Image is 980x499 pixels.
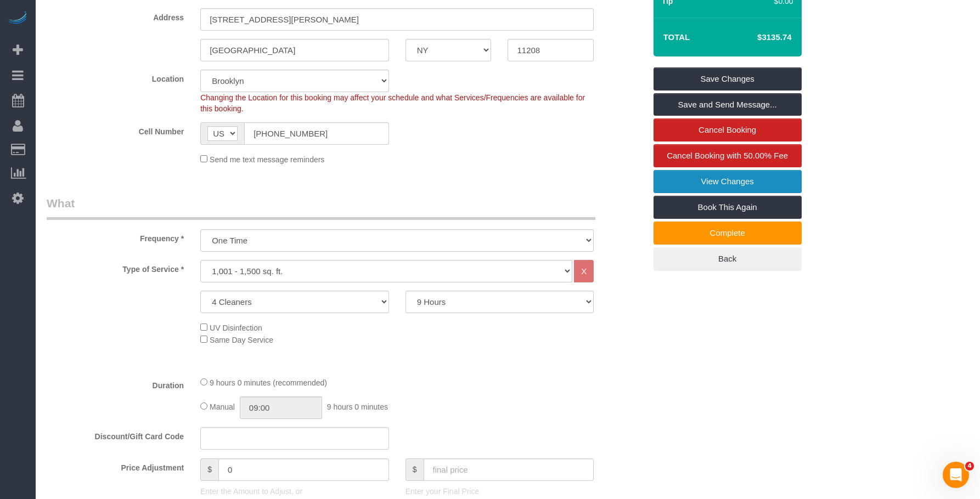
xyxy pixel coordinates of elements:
label: Cell Number [38,122,192,137]
label: Address [38,8,192,23]
span: $ [405,458,424,481]
legend: What [47,195,595,220]
input: Zip Code [508,39,594,61]
input: final price [424,458,594,481]
a: Book This Again [654,196,802,219]
label: Duration [38,376,192,391]
input: Cell Number [244,122,389,145]
a: Complete [654,222,802,245]
span: Cancel Booking with 50.00% Fee [667,151,788,160]
a: Save Changes [654,67,802,90]
h4: $3135.74 [725,33,791,42]
span: Same Day Service [210,336,273,344]
label: Price Adjustment [38,458,192,473]
label: Discount/Gift Card Code [38,427,192,442]
span: UV Disinfection [210,324,262,332]
a: Cancel Booking [654,118,802,141]
span: 4 [965,462,974,470]
img: Automaid Logo [7,11,29,26]
strong: Total [663,32,690,42]
span: Manual [210,402,235,411]
label: Location [38,70,192,84]
span: 9 hours 0 minutes [327,402,388,411]
span: 9 hours 0 minutes (recommended) [210,378,327,387]
p: Enter the Amount to Adjust, or [200,486,389,497]
a: Cancel Booking with 50.00% Fee [654,144,802,167]
p: Enter your Final Price [405,486,594,497]
a: Back [654,247,802,270]
a: View Changes [654,170,802,193]
span: $ [200,458,218,481]
a: Save and Send Message... [654,93,802,116]
label: Type of Service * [38,260,192,275]
span: Changing the Location for this booking may affect your schedule and what Services/Frequencies are... [200,93,585,113]
iframe: Intercom live chat [943,462,969,488]
label: Frequency * [38,229,192,244]
span: Send me text message reminders [210,155,324,164]
input: City [200,39,389,61]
